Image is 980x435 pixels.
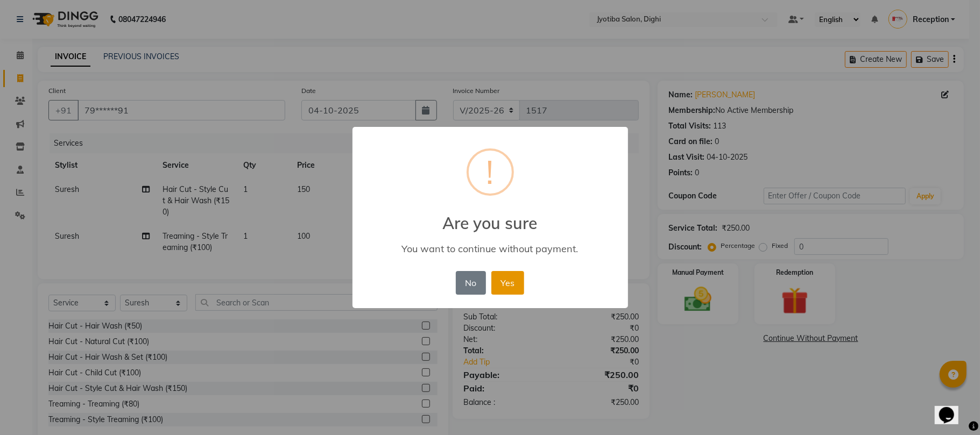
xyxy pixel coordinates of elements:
[352,201,628,233] h2: Are you sure
[456,271,486,295] button: No
[935,392,969,424] iframe: chat widget
[487,151,494,194] div: !
[491,271,524,295] button: Yes
[368,243,612,255] div: You want to continue without payment.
